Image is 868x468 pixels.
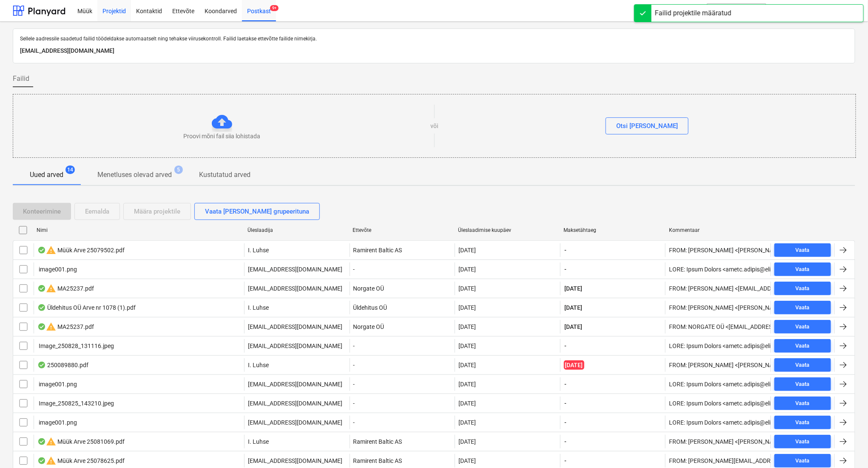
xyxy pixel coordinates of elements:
[774,435,831,448] button: Vaata
[350,339,455,353] div: -
[37,283,94,294] div: MA25237.pdf
[248,265,342,274] p: [EMAIL_ADDRESS][DOMAIN_NAME]
[20,46,848,56] p: [EMAIL_ADDRESS][DOMAIN_NAME]
[564,322,583,331] span: [DATE]
[37,456,125,466] div: Müük Arve 25078625.pdf
[37,266,77,273] div: image001.png
[796,360,810,370] div: Vaata
[825,427,868,468] div: Vestlusvidin
[174,166,183,174] span: 5
[774,397,831,410] button: Vaata
[353,227,452,233] div: Ettevõte
[564,399,568,408] span: -
[46,437,56,447] span: warning
[199,170,250,180] p: Kustutatud arved
[796,437,810,447] div: Vaata
[37,323,46,330] div: Andmed failist loetud
[46,283,56,294] span: warning
[248,342,342,350] p: [EMAIL_ADDRESS][DOMAIN_NAME]
[248,418,342,427] p: [EMAIL_ADDRESS][DOMAIN_NAME]
[46,456,56,466] span: warning
[194,203,320,220] button: Vaata [PERSON_NAME] grupeerituna
[458,227,557,233] div: Üleslaadimise kuupäev
[13,94,856,158] div: Proovi mõni fail siia lohistadavõiOtsi [PERSON_NAME]
[774,339,831,353] button: Vaata
[563,227,662,233] div: Maksetähtaeg
[37,247,46,254] div: Andmed failist loetud
[37,419,77,426] div: image001.png
[458,381,476,388] div: [DATE]
[564,303,583,312] span: [DATE]
[458,247,476,254] div: [DATE]
[796,418,810,428] div: Vaata
[248,380,342,388] p: [EMAIL_ADDRESS][DOMAIN_NAME]
[37,342,114,349] div: Image_250828_131116.jpeg
[458,362,476,368] div: [DATE]
[37,304,46,311] div: Andmed failist loetud
[796,245,810,255] div: Vaata
[774,301,831,314] button: Vaata
[669,227,768,233] div: Kommentaar
[796,322,810,332] div: Vaata
[248,322,342,331] p: [EMAIL_ADDRESS][DOMAIN_NAME]
[458,342,476,349] div: [DATE]
[606,117,689,134] button: Otsi [PERSON_NAME]
[65,166,75,174] span: 14
[350,301,455,314] div: Üldehitus OÜ
[564,284,583,293] span: [DATE]
[564,265,568,274] span: -
[350,243,455,257] div: Ramirent Baltic AS
[20,36,848,43] p: Sellele aadressile saadetud failid töödeldakse automaatselt ning tehakse viirusekontroll. Failid ...
[350,397,455,410] div: -
[774,243,831,257] button: Vaata
[458,323,476,330] div: [DATE]
[458,285,476,292] div: [DATE]
[796,265,810,274] div: Vaata
[564,380,568,388] span: -
[564,360,584,370] span: [DATE]
[564,246,568,254] span: -
[37,362,88,368] div: 250089880.pdf
[796,284,810,294] div: Vaata
[458,400,476,407] div: [DATE]
[37,304,136,311] div: Üldehitus OÜ Arve nr 1078 (1).pdf
[248,399,342,408] p: [EMAIL_ADDRESS][DOMAIN_NAME]
[458,266,476,273] div: [DATE]
[796,399,810,408] div: Vaata
[248,361,269,369] p: I. Luhse
[350,377,455,391] div: -
[616,120,678,131] div: Otsi [PERSON_NAME]
[458,438,476,445] div: [DATE]
[774,358,831,372] button: Vaata
[37,322,94,332] div: MA25237.pdf
[248,457,342,465] p: [EMAIL_ADDRESS][DOMAIN_NAME]
[564,437,568,446] span: -
[30,170,63,180] p: Uued arved
[37,400,114,407] div: Image_250825_143210.jpeg
[37,381,77,388] div: image001.png
[350,263,455,276] div: -
[350,320,455,334] div: Norgate OÜ
[37,437,125,447] div: Müük Arve 25081069.pdf
[248,246,269,254] p: I. Luhse
[796,303,810,313] div: Vaata
[564,418,568,427] span: -
[37,457,46,464] div: Andmed failist loetud
[248,284,342,293] p: [EMAIL_ADDRESS][DOMAIN_NAME]
[774,377,831,391] button: Vaata
[458,457,476,464] div: [DATE]
[37,438,46,445] div: Andmed failist loetud
[458,419,476,426] div: [DATE]
[37,285,46,292] div: Andmed failist loetud
[774,416,831,429] button: Vaata
[205,206,309,217] div: Vaata [PERSON_NAME] grupeerituna
[13,74,29,84] span: Failid
[37,362,46,368] div: Andmed failist loetud
[796,341,810,351] div: Vaata
[796,380,810,389] div: Vaata
[97,170,172,180] p: Menetluses olevad arved
[183,132,260,140] p: Proovi mõni fail siia lohistada
[350,282,455,295] div: Norgate OÜ
[350,435,455,448] div: Ramirent Baltic AS
[774,320,831,334] button: Vaata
